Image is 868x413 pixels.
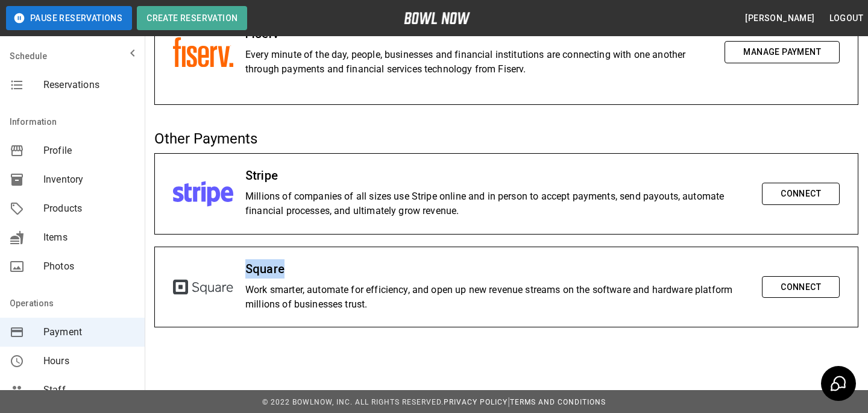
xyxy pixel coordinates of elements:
[510,398,606,406] a: Terms and Conditions
[262,398,444,406] span: © 2022 BowlNow, Inc. All Rights Reserved.
[444,398,508,406] a: Privacy Policy
[43,259,135,274] span: Photos
[245,283,750,312] p: Work smarter, automate for efficiency, and open up new revenue streams on the software and hardwa...
[173,37,233,68] img: fiserv.svg
[43,201,135,216] span: Products
[43,172,135,187] span: Inventory
[43,325,135,339] span: Payment
[825,7,868,30] button: Logout
[762,276,840,298] button: Connect
[173,181,233,206] img: stripe.svg
[43,383,135,397] span: Staff
[245,189,750,218] p: Millions of companies of all sizes use Stripe online and in person to accept payments, send payou...
[245,48,712,77] p: Every minute of the day, people, businesses and financial institutions are connecting with one an...
[245,259,750,279] h6: Square
[173,279,233,295] img: square.svg
[43,354,135,368] span: Hours
[762,183,840,205] button: Connect
[6,6,132,30] button: Pause Reservations
[245,166,750,185] h6: Stripe
[43,230,135,245] span: Items
[137,6,247,30] button: Create Reservation
[725,41,840,63] button: Manage Payment
[154,129,858,148] h5: Other Payments
[740,7,819,30] button: [PERSON_NAME]
[43,78,135,92] span: Reservations
[404,12,470,24] img: logo
[43,143,135,158] span: Profile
